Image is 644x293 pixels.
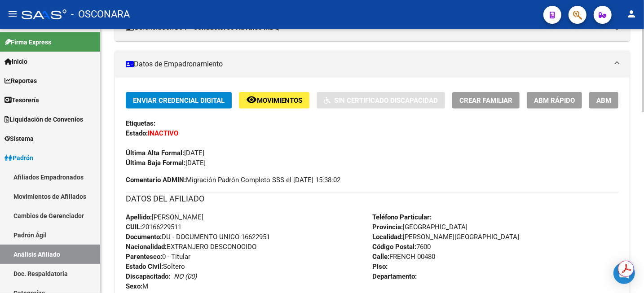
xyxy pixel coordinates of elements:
[126,213,152,221] strong: Apellido:
[126,262,185,271] span: Soltero
[257,96,302,105] span: Movimientos
[372,243,431,251] span: 7600
[126,92,232,109] button: Enviar Credencial Digital
[372,213,432,221] strong: Teléfono Particular:
[126,253,162,261] strong: Parentesco:
[126,149,184,157] strong: Última Alta Formal:
[239,92,309,109] button: Movimientos
[126,233,162,241] strong: Documento:
[126,176,186,184] strong: Comentario ADMIN:
[126,233,270,241] span: DU - DOCUMENTO UNICO 16622951
[126,159,185,167] strong: Última Baja Formal:
[626,9,637,19] mat-icon: person
[4,76,37,86] span: Reportes
[372,272,417,280] strong: Departamento:
[4,114,83,124] span: Liquidación de Convenios
[126,243,167,251] strong: Nacionalidad:
[527,92,582,109] button: ABM Rápido
[126,175,340,185] span: Migración Padrón Completo SSS el [DATE] 15:38:02
[534,96,575,105] span: ABM Rápido
[452,92,520,109] button: Crear Familiar
[372,233,519,241] span: [PERSON_NAME][GEOGRAPHIC_DATA]
[126,223,181,231] span: 20166229511
[126,243,256,251] span: EXTRANJERO DESCONOCIDO
[126,262,163,271] strong: Estado Civil:
[334,96,438,105] span: Sin Certificado Discapacidad
[4,37,51,47] span: Firma Express
[126,119,155,127] strong: Etiquetas:
[133,96,225,105] span: Enviar Credencial Digital
[596,96,611,105] span: ABM
[372,262,388,271] strong: Piso:
[372,233,403,241] strong: Localidad:
[4,134,34,144] span: Sistema
[372,223,468,231] span: [GEOGRAPHIC_DATA]
[126,159,206,167] span: [DATE]
[174,272,197,280] i: NO (00)
[126,282,148,290] span: M
[372,243,416,251] strong: Código Postal:
[148,129,178,137] strong: INACTIVO
[126,272,170,280] strong: Discapacitado:
[126,213,203,221] span: [PERSON_NAME]
[372,253,389,261] strong: Calle:
[126,282,142,290] strong: Sexo:
[7,9,18,19] mat-icon: menu
[613,262,635,284] div: Open Intercom Messenger
[126,149,204,157] span: [DATE]
[372,253,435,261] span: FRENCH 00480
[4,153,33,163] span: Padrón
[71,4,130,24] span: - OSCONARA
[126,59,608,69] mat-panel-title: Datos de Empadronamiento
[126,129,148,137] strong: Estado:
[459,96,512,105] span: Crear Familiar
[4,57,27,66] span: Inicio
[246,94,257,105] mat-icon: remove_red_eye
[115,51,630,78] mat-expansion-panel-header: Datos de Empadronamiento
[126,253,190,261] span: 0 - Titular
[126,223,142,231] strong: CUIL:
[126,192,619,205] h3: DATOS DEL AFILIADO
[372,223,403,231] strong: Provincia:
[4,95,39,105] span: Tesorería
[589,92,618,109] button: ABM
[317,92,445,109] button: Sin Certificado Discapacidad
